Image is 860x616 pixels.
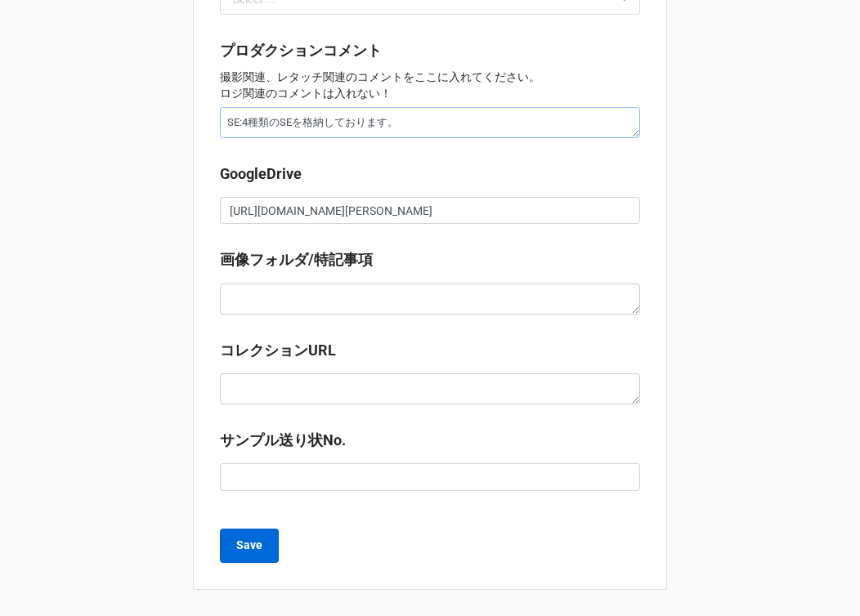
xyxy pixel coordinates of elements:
textarea: SE:4種類のSEを格納しております。 [220,107,640,138]
button: Save [220,529,279,563]
label: 画像フォルダ/特記事項 [220,248,373,271]
label: GoogleDrive [220,163,302,185]
label: プロダクションコメント [220,39,382,62]
p: 撮影関連、レタッチ関連のコメントをここに入れてください。 ロジ関連のコメントは入れない！ [220,69,640,101]
label: サンプル送り状No. [220,429,346,452]
label: コレクションURL [220,339,336,362]
b: Save [236,537,262,554]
